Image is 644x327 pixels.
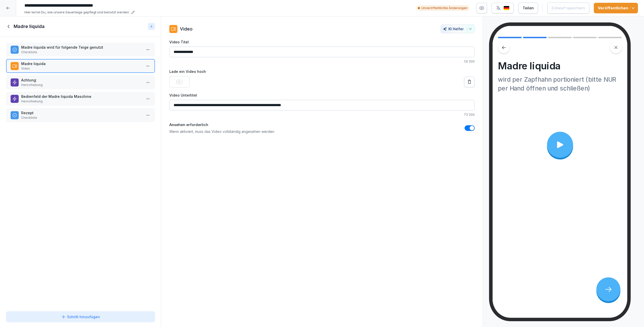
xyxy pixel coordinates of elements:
[421,6,467,10] p: Unveröffentlichte Änderungen
[169,93,475,98] label: Video Untertitel
[6,311,155,322] button: Schritt hinzufügen
[443,27,472,31] div: KI Helfer
[21,83,142,87] p: Hervorhebung
[441,24,475,33] button: KI Helfer
[6,43,155,56] div: Madre liquida wird für folgende Teige genutztCheckliste
[24,10,130,15] p: Hier lernst Du, wie unsere Sauerteige gepflegt und benutzt werden.
[21,110,142,115] p: Rezept
[21,45,142,50] p: Madre liquida wird für folgende Teige genutzt
[594,3,638,13] button: Veröffentlichen
[547,3,589,14] button: Entwurf speichern
[169,59,475,64] p: 13 / 200
[552,5,585,11] div: Entwurf speichern
[169,112,475,117] p: 71 / 200
[21,61,142,66] p: Madre liquida
[14,23,45,29] h1: Madre liquida
[518,3,538,14] button: Teilen
[21,94,142,99] p: Bedienfeld der Madre liquida Maschine
[6,92,155,106] div: Bedienfeld der Madre liquida MaschineHervorhebung
[180,25,193,32] p: Video
[169,129,274,134] p: Wenn aktiviert, muss das Video vollständig angesehen werden
[6,75,155,89] div: Achtung:Hervorhebung
[21,115,142,120] p: Checkliste
[21,99,142,104] p: Hervorhebung
[503,6,509,11] img: de.svg
[6,59,155,73] div: Madre liquidaVideo
[21,66,142,71] p: Video
[6,108,155,122] div: RezeptCheckliste
[498,60,622,72] h4: Madre liquida
[598,5,634,11] div: Veröffentlichen
[523,5,534,11] div: Teilen
[169,69,475,74] label: Lade ein Video hoch
[61,314,100,319] div: Schritt hinzufügen
[21,77,142,83] p: Achtung:
[169,122,274,128] label: Ansehen erforderlich
[169,39,475,45] label: Video Titel
[498,75,622,93] p: wird per Zapfhahn portioniert (bitte NUR per Hand öffnen und schließen)
[21,50,142,54] p: Checkliste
